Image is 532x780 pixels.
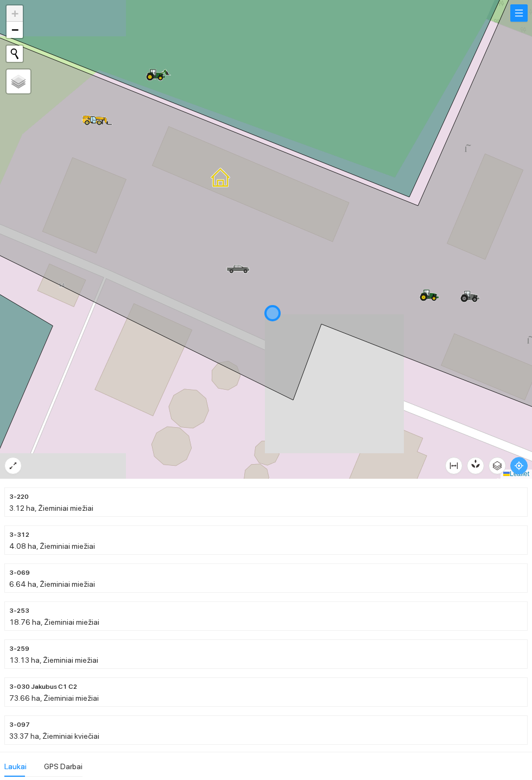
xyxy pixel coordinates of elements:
span: 3-069 [9,568,30,578]
span: − [11,23,18,36]
button: Initiate a new search [7,46,23,62]
span: 3-097 [9,720,30,730]
span: 3.12 ha, Žieminiai miežiai [9,504,93,512]
button: aim [510,457,528,474]
a: Leaflet [503,470,529,478]
span: 3-220 [9,492,29,502]
span: expand-alt [5,461,21,470]
span: 33.37 ha, Žieminiai kviečiai [9,732,99,740]
button: column-width [445,457,463,474]
span: 3-312 [9,530,29,540]
span: 13.13 ha, Žieminiai miežiai [9,656,98,664]
div: GPS Darbai [44,760,83,772]
div: Laukai [4,760,27,772]
span: 6.64 ha, Žieminiai miežiai [9,580,95,588]
span: aim [511,461,527,470]
span: 18.76 ha, Žieminiai miežiai [9,618,99,626]
span: 3-030 Jakubus C1 C2 [9,682,77,692]
span: 3-253 [9,606,29,616]
span: 73.66 ha, Žieminiai miežiai [9,694,99,702]
button: menu [510,4,528,22]
a: Zoom in [7,5,23,22]
a: Zoom out [7,22,23,38]
button: expand-alt [4,457,22,474]
span: 4.08 ha, Žieminiai miežiai [9,542,95,550]
a: Layers [7,69,30,93]
span: + [11,7,18,20]
span: column-width [446,461,462,470]
span: 3-259 [9,644,29,654]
